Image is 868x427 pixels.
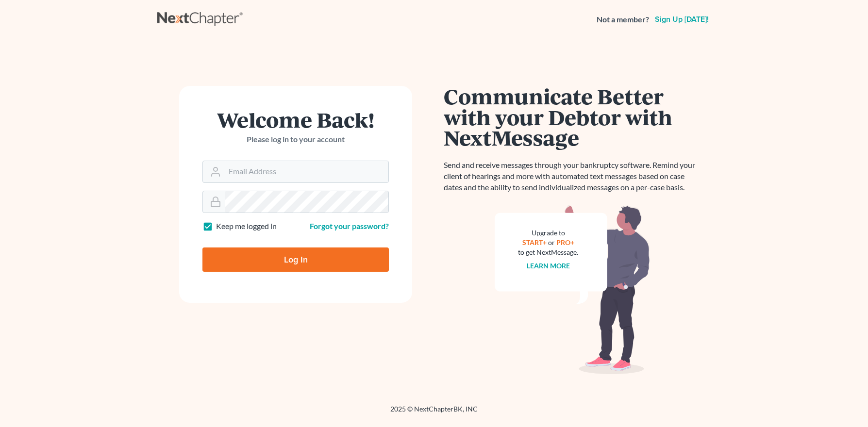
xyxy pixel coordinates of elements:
a: PRO+ [556,238,574,246]
div: to get NextMessage. [518,247,578,257]
label: Keep me logged in [216,221,277,232]
span: or [548,238,555,246]
strong: Not a member? [597,14,649,25]
input: Log In [202,247,389,272]
a: Forgot your password? [310,221,389,230]
a: Sign up [DATE]! [653,16,711,23]
h1: Communicate Better with your Debtor with NextMessage [444,86,701,148]
p: Send and receive messages through your bankruptcy software. Remind your client of hearings and mo... [444,160,701,193]
div: 2025 © NextChapterBK, INC [157,404,711,422]
div: Upgrade to [518,228,578,238]
h1: Welcome Back! [202,109,389,130]
input: Email Address [225,161,388,182]
a: START+ [522,238,547,246]
img: nextmessage_bg-59042aed3d76b12b5cd301f8e5b87938c9018125f34e5fa2b7a6b67550977c72.svg [495,205,650,375]
a: Learn more [527,262,570,270]
p: Please log in to your account [202,134,389,145]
